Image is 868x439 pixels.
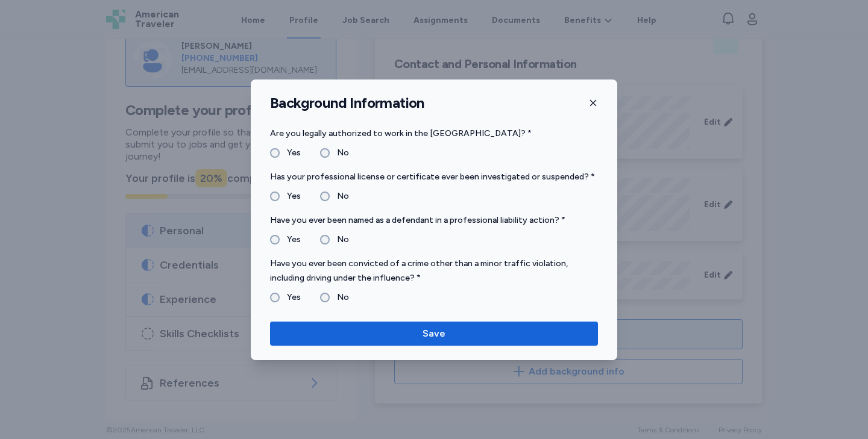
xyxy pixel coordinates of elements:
[270,126,598,141] label: Are you legally authorized to work in the [GEOGRAPHIC_DATA]? *
[280,232,301,247] label: Yes
[330,232,349,247] label: No
[280,146,301,160] label: Yes
[270,257,598,285] label: Have you ever been convicted of a crime other than a minor traffic violation, including driving u...
[270,94,424,112] h1: Background Information
[270,322,598,346] button: Save
[270,170,598,184] label: Has your professional license or certificate ever been investigated or suspended? *
[270,213,598,228] label: Have you ever been named as a defendant in a professional liability action? *
[280,290,301,305] label: Yes
[330,146,349,160] label: No
[423,326,445,341] span: Save
[280,189,301,204] label: Yes
[330,290,349,305] label: No
[330,189,349,204] label: No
